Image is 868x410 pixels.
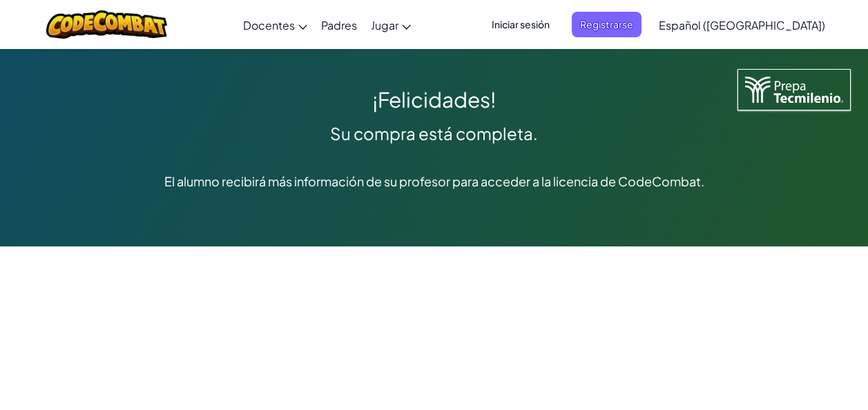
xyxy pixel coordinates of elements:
a: Español ([GEOGRAPHIC_DATA]) [652,6,832,43]
a: Docentes [236,6,314,43]
div: Su compra está completa. [35,117,833,150]
a: Jugar [364,6,418,43]
div: ¡Felicidades! [35,83,833,117]
img: CodeCombat logo [46,10,167,39]
div: El alumno recibirá más información de su profesor para acceder a la licencia de CodeCombat. [35,150,833,212]
span: Jugar [371,18,398,32]
span: Español ([GEOGRAPHIC_DATA]) [659,18,825,32]
button: Registrarse [572,12,642,37]
button: Iniciar sesión [483,12,558,37]
span: Docentes [243,18,295,32]
a: Padres [314,6,364,43]
img: Tecmilenio logo [737,69,851,110]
